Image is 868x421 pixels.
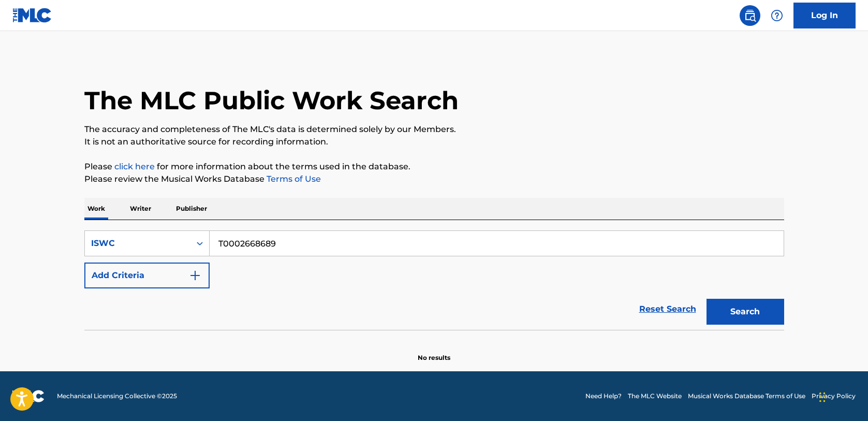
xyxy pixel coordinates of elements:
img: help [771,9,783,22]
a: Reset Search [634,298,701,321]
a: Musical Works Database Terms of Use [688,391,805,401]
img: search [744,9,756,22]
div: Help [767,5,787,26]
p: Writer [127,198,154,220]
p: Work [84,198,108,220]
h1: The MLC Public Work Search [84,85,459,116]
p: It is not an authoritative source for recording information. [84,136,784,148]
img: 9d2ae6d4665cec9f34b9.svg [189,269,201,282]
button: Search [707,299,784,325]
a: Need Help? [585,391,622,401]
div: ISWC [91,237,184,250]
a: The MLC Website [628,391,682,401]
p: No results [418,341,450,362]
button: Add Criteria [84,263,210,288]
p: The accuracy and completeness of The MLC's data is determined solely by our Members. [84,123,784,136]
a: Log In [793,3,856,28]
a: Public Search [740,5,760,26]
div: Drag [819,382,826,413]
a: Terms of Use [264,174,321,184]
form: Search Form [84,230,784,330]
span: Mechanical Licensing Collective © 2025 [57,391,177,401]
a: Privacy Policy [812,391,856,401]
p: Please review the Musical Works Database [84,173,784,185]
a: click here [114,162,155,171]
img: logo [12,390,45,402]
img: MLC Logo [12,8,52,23]
p: Publisher [173,198,210,220]
iframe: Chat Widget [816,371,868,421]
p: Please for more information about the terms used in the database. [84,161,784,173]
